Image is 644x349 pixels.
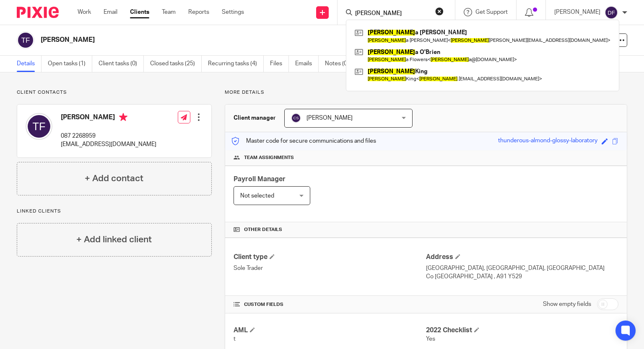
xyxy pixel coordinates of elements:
[17,56,42,72] a: Details
[104,8,117,16] a: Email
[240,193,274,199] span: Not selected
[17,31,34,49] img: svg%3E
[426,253,618,262] h4: Address
[426,326,618,335] h4: 2022 Checklist
[354,10,430,18] input: Search
[78,8,91,16] a: Work
[306,115,353,121] span: [PERSON_NAME]
[41,36,419,44] h2: [PERSON_NAME]
[325,56,356,72] a: Notes (0)
[208,56,264,72] a: Recurring tasks (4)
[188,8,209,16] a: Reports
[244,226,282,233] span: Other details
[222,8,244,16] a: Settings
[554,8,600,16] p: [PERSON_NAME]
[234,301,426,308] h4: CUSTOM FIELDS
[76,233,152,246] h4: + Add linked client
[234,253,426,262] h4: Client type
[295,56,319,72] a: Emails
[291,113,301,123] img: svg%3E
[119,113,127,121] i: Primary
[426,336,435,342] span: Yes
[426,264,618,272] p: [GEOGRAPHIC_DATA], [GEOGRAPHIC_DATA], [GEOGRAPHIC_DATA]
[61,132,156,140] p: 087 2268959
[231,137,376,145] p: Master code for secure communications and files
[498,136,597,146] div: thunderous-almond-glossy-laboratory
[543,300,591,308] label: Show empty fields
[234,264,426,272] p: Sole Trader
[234,326,426,335] h4: AML
[162,8,176,16] a: Team
[270,56,289,72] a: Files
[48,56,92,72] a: Open tasks (1)
[234,176,286,182] span: Payroll Manager
[225,89,627,96] p: More details
[234,114,276,122] h3: Client manager
[99,56,144,72] a: Client tasks (0)
[234,336,236,342] span: t
[17,208,212,215] p: Linked clients
[244,154,294,161] span: Team assignments
[17,89,212,96] p: Client contacts
[605,6,618,19] img: svg%3E
[426,272,618,281] p: Co [GEOGRAPHIC_DATA] , A91 Y529
[85,172,143,185] h4: + Add contact
[475,9,508,15] span: Get Support
[130,8,149,16] a: Clients
[26,113,52,140] img: svg%3E
[61,140,156,149] p: [EMAIL_ADDRESS][DOMAIN_NAME]
[17,7,59,18] img: Pixie
[61,113,156,123] h4: [PERSON_NAME]
[435,7,444,15] button: Clear
[150,56,202,72] a: Closed tasks (25)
